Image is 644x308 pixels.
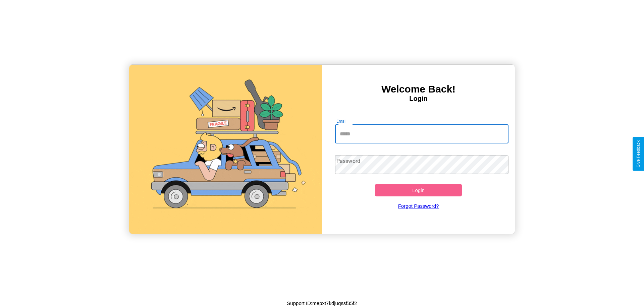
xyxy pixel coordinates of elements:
[322,83,515,95] h3: Welcome Back!
[375,184,462,196] button: Login
[336,118,347,124] label: Email
[636,140,641,168] div: Give Feedback
[322,95,515,103] h4: Login
[129,65,322,234] img: gif
[287,299,357,308] p: Support ID: mepxt7kdjuqssf35f2
[332,196,505,215] a: Forgot Password?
